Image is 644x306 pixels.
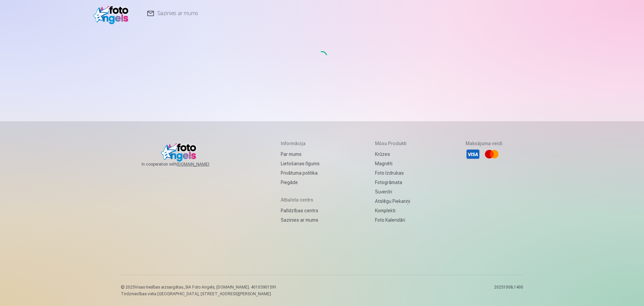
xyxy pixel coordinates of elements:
[484,147,499,162] li: Mastercard
[375,215,410,225] a: Foto kalendāri
[281,215,320,225] a: Sazinies ar mums
[375,140,410,147] h5: Mūsu produkti
[375,159,410,168] a: Magnēti
[494,285,523,297] p: 20251008.1400
[121,285,277,290] p: © 2025 Visas tiesības aizsargātas. ,
[375,206,410,215] a: Komplekti
[281,178,320,187] a: Piegāde
[281,159,320,168] a: Lietošanas līgums
[281,196,320,203] h5: Atbalsta centrs
[121,291,277,297] p: Tirdzniecības vieta [GEOGRAPHIC_DATA], [STREET_ADDRESS][PERSON_NAME]
[281,168,320,178] a: Privātuma politika
[93,3,132,24] img: /v1
[177,162,225,167] a: [DOMAIN_NAME]
[281,206,320,215] a: Palīdzības centrs
[185,285,277,290] span: SIA Foto Angels, [DOMAIN_NAME]. 40103901591
[466,147,480,162] li: Visa
[375,196,410,206] a: Atslēgu piekariņi
[281,149,320,159] a: Par mums
[466,140,502,147] h5: Maksājuma veidi
[375,168,410,178] a: Foto izdrukas
[375,149,410,159] a: Krūzes
[142,162,225,167] span: In cooperation with
[281,140,320,147] h5: Informācija
[375,187,410,196] a: Suvenīri
[375,178,410,187] a: Fotogrāmata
